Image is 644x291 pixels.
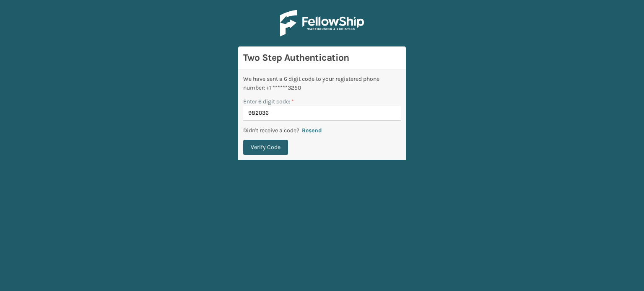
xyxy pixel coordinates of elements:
[243,52,401,64] h3: Two Step Authentication
[299,127,325,134] button: Resend
[243,75,401,92] div: We have sent a 6 digit code to your registered phone number: +1 ******3250
[280,10,364,36] img: Logo
[243,126,299,135] p: Didn't receive a code?
[243,97,294,106] label: Enter 6 digit code:
[243,140,288,155] button: Verify Code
